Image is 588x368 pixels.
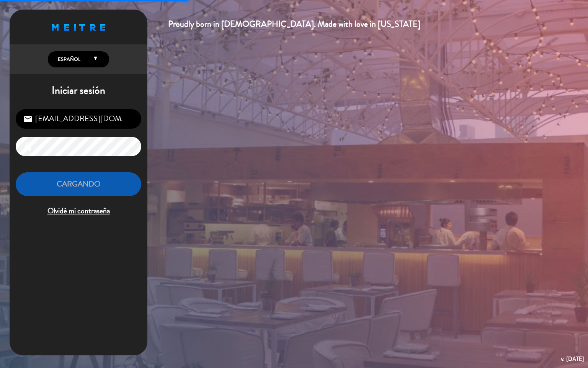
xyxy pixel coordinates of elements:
[56,56,80,63] span: Español
[16,205,141,218] span: Olvidé mi contraseña
[23,114,33,124] i: email
[16,172,141,196] button: Cargando
[23,142,33,151] i: lock
[10,84,147,97] h1: Iniciar sesión
[16,109,141,129] input: Correo Electrónico
[561,354,584,364] div: v. [DATE]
